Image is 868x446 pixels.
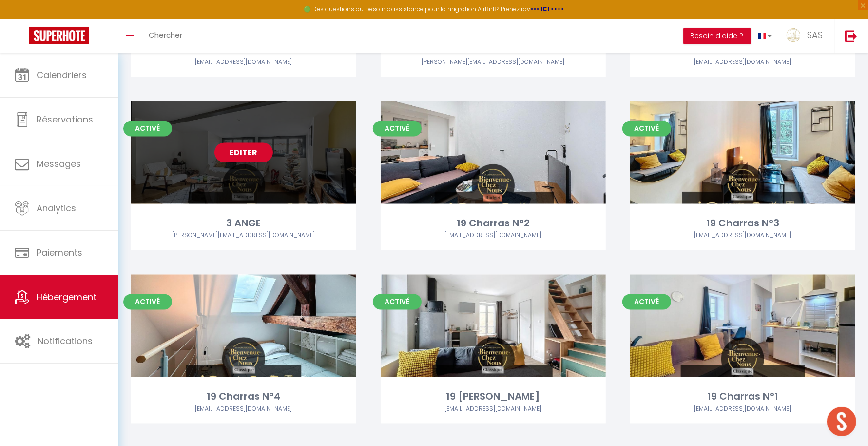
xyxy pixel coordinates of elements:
div: 3 ANGE [131,216,356,231]
span: Chercher [149,30,182,40]
span: Messages [37,158,81,170]
div: Airbnb [131,58,356,67]
div: 19 Charras N°1 [630,389,855,404]
span: Calendriers [37,69,87,81]
div: Ouvrir le chat [827,407,856,436]
div: Airbnb [381,58,606,67]
div: 19 Charras N°3 [630,216,855,231]
div: Airbnb [381,231,606,240]
a: ... SAS [779,19,835,53]
a: Editer [214,142,273,162]
span: Paiements [37,246,82,259]
span: Activé [123,121,172,136]
span: Activé [373,294,422,309]
div: 19 [PERSON_NAME] [381,389,606,404]
img: logout [845,30,857,42]
span: Activé [622,121,671,136]
img: ... [786,28,801,42]
div: Airbnb [131,405,356,414]
div: Airbnb [381,405,606,414]
span: Réservations [37,113,93,125]
img: Super Booking [29,27,89,44]
div: Airbnb [630,58,855,67]
span: Activé [373,121,422,136]
div: Airbnb [630,231,855,240]
a: Chercher [141,19,190,53]
span: Notifications [38,335,93,347]
span: Hébergement [37,291,96,303]
span: Activé [622,294,671,309]
button: Besoin d'aide ? [683,28,751,44]
div: 19 Charras N°4 [131,389,356,404]
span: Activé [123,294,172,309]
div: 19 Charras N°2 [381,216,606,231]
div: Airbnb [630,405,855,414]
span: Analytics [37,202,76,214]
span: SAS [807,29,823,41]
div: Airbnb [131,231,356,240]
a: >>> ICI <<<< [530,5,564,13]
